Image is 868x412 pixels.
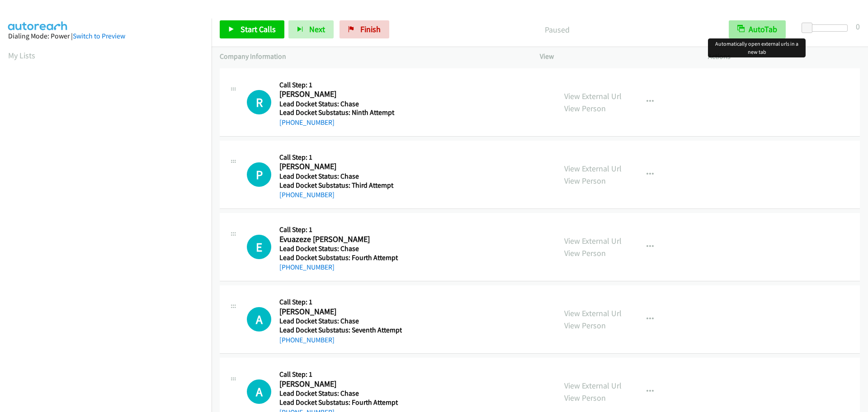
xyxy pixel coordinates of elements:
a: Start Calls [220,20,284,38]
h5: Call Step: 1 [279,370,400,379]
h5: Call Step: 1 [279,298,402,307]
div: 0 [856,20,860,33]
h5: Lead Docket Status: Chase [279,244,400,253]
h5: Lead Docket Substatus: Fourth Attempt [279,398,400,407]
a: Finish [340,20,389,38]
a: My Lists [8,50,35,61]
h1: A [247,307,271,331]
p: View [540,51,692,62]
h5: Lead Docket Status: Chase [279,99,400,109]
h1: E [247,235,271,259]
div: The call is yet to be attempted [247,90,271,114]
h5: Lead Docket Substatus: Seventh Attempt [279,326,402,335]
a: View External Url [564,91,622,101]
a: View External Url [564,380,622,391]
a: View External Url [564,236,622,246]
h5: Call Step: 1 [279,81,400,90]
a: View Person [564,248,606,258]
h2: [PERSON_NAME] [279,379,400,389]
p: Company Information [220,51,524,62]
a: [PHONE_NUMBER] [279,190,335,199]
h2: [PERSON_NAME] [279,161,400,172]
button: AutoTab [729,20,786,38]
h2: [PERSON_NAME] [279,89,400,99]
a: [PHONE_NUMBER] [279,336,335,344]
h5: Lead Docket Substatus: Third Attempt [279,181,400,190]
h5: Lead Docket Status: Chase [279,389,400,398]
h1: R [247,90,271,114]
h2: [PERSON_NAME] [279,307,400,317]
p: Paused [401,24,712,36]
h5: Lead Docket Substatus: Fourth Attempt [279,253,400,262]
div: Dialing Mode: Power | [8,31,203,42]
a: [PHONE_NUMBER] [279,118,335,127]
a: View Person [564,393,606,403]
div: The call is yet to be attempted [247,162,271,187]
a: View Person [564,320,606,331]
button: Next [288,20,334,38]
a: Switch to Preview [73,32,125,40]
h5: Lead Docket Substatus: Ninth Attempt [279,108,400,117]
span: Next [309,24,325,34]
h1: A [247,379,271,404]
h5: Lead Docket Status: Chase [279,317,402,326]
h5: Call Step: 1 [279,225,400,234]
div: The call is yet to be attempted [247,307,271,331]
div: The call is yet to be attempted [247,379,271,404]
div: Delay between calls (in seconds) [806,24,848,32]
h5: Call Step: 1 [279,153,400,162]
a: View Person [564,175,606,186]
span: Start Calls [241,24,276,34]
span: Finish [360,24,381,34]
h2: Evuazeze [PERSON_NAME] [279,234,400,245]
div: Automatically open external urls in a new tab [708,38,806,57]
a: [PHONE_NUMBER] [279,263,335,271]
a: View Person [564,103,606,114]
h5: Lead Docket Status: Chase [279,172,400,181]
div: The call is yet to be attempted [247,235,271,259]
h1: P [247,162,271,187]
a: View External Url [564,163,622,174]
a: View External Url [564,308,622,318]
